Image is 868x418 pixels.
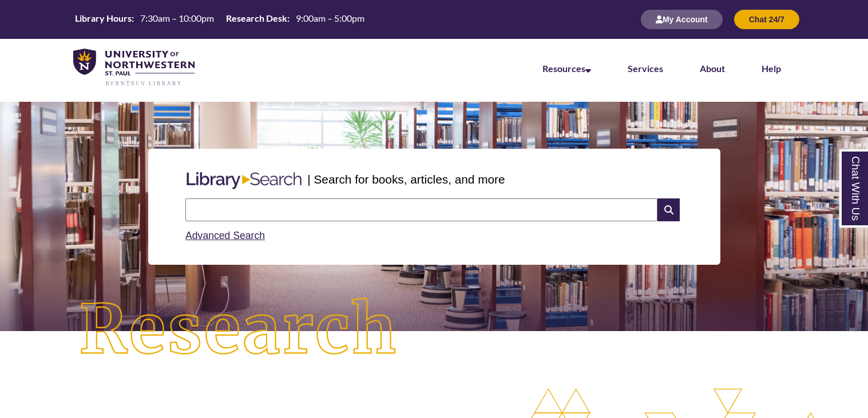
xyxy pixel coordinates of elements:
[657,198,679,221] i: Search
[221,12,291,25] th: Research Desk:
[70,12,136,25] th: Library Hours:
[542,63,591,74] a: Resources
[140,13,214,23] span: 7:30am – 10:00pm
[73,49,195,87] img: UNWSP Library Logo
[307,170,505,188] p: | Search for books, articles, and more
[641,10,723,29] button: My Account
[641,14,723,24] a: My Account
[43,262,434,398] img: Research
[185,230,265,241] a: Advanced Search
[181,168,307,194] img: Libary Search
[734,14,799,24] a: Chat 24/7
[762,63,781,74] a: Help
[628,63,663,74] a: Services
[296,13,364,23] span: 9:00am – 5:00pm
[734,10,799,29] button: Chat 24/7
[70,12,369,26] table: Hours Today
[70,12,369,27] a: Hours Today
[700,63,725,74] a: About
